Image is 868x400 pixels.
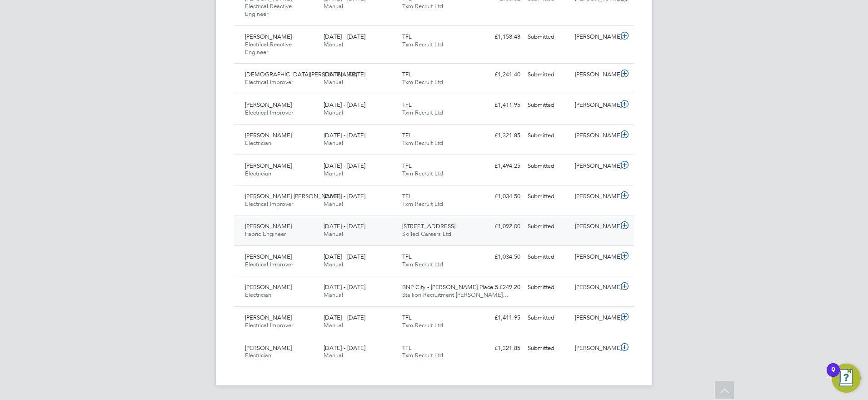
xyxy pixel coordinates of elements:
[324,314,365,321] span: [DATE] - [DATE]
[402,170,443,177] span: Txm Recruit Ltd
[245,101,292,109] span: [PERSON_NAME]
[324,139,343,147] span: Manual
[324,162,365,170] span: [DATE] - [DATE]
[402,192,412,200] span: TFL
[402,351,443,359] span: Txm Recruit Ltd
[324,131,365,139] span: [DATE] - [DATE]
[324,101,365,109] span: [DATE] - [DATE]
[245,109,293,116] span: Electrical Improver
[477,30,524,45] div: £1,158.48
[245,170,271,177] span: Electrician
[245,40,292,56] span: Electrical Reactive Engineer
[324,230,343,238] span: Manual
[324,351,343,359] span: Manual
[324,192,365,200] span: [DATE] - [DATE]
[524,30,571,45] div: Submitted
[571,310,619,325] div: [PERSON_NAME]
[402,314,412,321] span: TFL
[524,128,571,143] div: Submitted
[245,260,293,268] span: Electrical Improver
[571,30,619,45] div: [PERSON_NAME]
[571,189,619,204] div: [PERSON_NAME]
[402,321,443,329] span: Txm Recruit Ltd
[245,283,292,291] span: [PERSON_NAME]
[477,67,524,82] div: £1,241.40
[571,159,619,174] div: [PERSON_NAME]
[402,162,412,170] span: TFL
[524,250,571,265] div: Submitted
[832,364,861,393] button: Open Resource Center, 9 new notifications
[402,109,443,116] span: Txm Recruit Ltd
[245,253,292,260] span: [PERSON_NAME]
[524,219,571,234] div: Submitted
[245,131,292,139] span: [PERSON_NAME]
[245,314,292,321] span: [PERSON_NAME]
[402,283,504,291] span: BNP City - [PERSON_NAME] Place 5…
[524,341,571,356] div: Submitted
[477,280,524,295] div: £249.20
[324,33,365,40] span: [DATE] - [DATE]
[571,280,619,295] div: [PERSON_NAME]
[324,40,343,48] span: Manual
[324,344,365,352] span: [DATE] - [DATE]
[402,260,443,268] span: Txm Recruit Ltd
[324,291,343,299] span: Manual
[245,78,293,86] span: Electrical Improver
[245,192,340,200] span: [PERSON_NAME] [PERSON_NAME]
[477,128,524,143] div: £1,321.85
[245,139,271,147] span: Electrician
[402,291,509,299] span: Stallion Recruitment [PERSON_NAME]…
[524,280,571,295] div: Submitted
[402,40,443,48] span: Txm Recruit Ltd
[245,200,293,208] span: Electrical Improver
[477,250,524,265] div: £1,034.50
[402,200,443,208] span: Txm Recruit Ltd
[402,222,455,230] span: [STREET_ADDRESS]
[402,70,412,78] span: TFL
[477,310,524,325] div: £1,411.95
[324,2,343,10] span: Manual
[402,2,443,10] span: Txm Recruit Ltd
[402,139,443,147] span: Txm Recruit Ltd
[571,128,619,143] div: [PERSON_NAME]
[245,344,292,352] span: [PERSON_NAME]
[245,230,286,238] span: Fabric Engineer
[324,321,343,329] span: Manual
[402,131,412,139] span: TFL
[524,98,571,113] div: Submitted
[477,219,524,234] div: £1,092.00
[571,98,619,113] div: [PERSON_NAME]
[245,70,357,78] span: [DEMOGRAPHIC_DATA][PERSON_NAME]
[324,78,343,86] span: Manual
[524,310,571,325] div: Submitted
[245,162,292,170] span: [PERSON_NAME]
[524,189,571,204] div: Submitted
[324,253,365,260] span: [DATE] - [DATE]
[571,250,619,265] div: [PERSON_NAME]
[831,370,835,382] div: 9
[245,351,271,359] span: Electrician
[571,219,619,234] div: [PERSON_NAME]
[402,33,412,40] span: TFL
[571,341,619,356] div: [PERSON_NAME]
[477,341,524,356] div: £1,321.85
[477,159,524,174] div: £1,494.25
[477,189,524,204] div: £1,034.50
[324,222,365,230] span: [DATE] - [DATE]
[324,260,343,268] span: Manual
[571,67,619,82] div: [PERSON_NAME]
[524,67,571,82] div: Submitted
[324,200,343,208] span: Manual
[477,98,524,113] div: £1,411.95
[324,170,343,177] span: Manual
[245,291,271,299] span: Electrician
[245,222,292,230] span: [PERSON_NAME]
[402,101,412,109] span: TFL
[324,70,365,78] span: [DATE] - [DATE]
[245,2,292,18] span: Electrical Reactive Engineer
[402,230,451,238] span: Skilled Careers Ltd
[324,283,365,291] span: [DATE] - [DATE]
[324,109,343,116] span: Manual
[402,78,443,86] span: Txm Recruit Ltd
[402,344,412,352] span: TFL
